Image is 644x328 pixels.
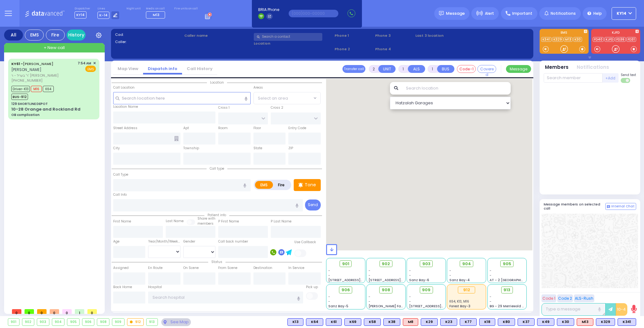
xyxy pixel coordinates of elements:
input: Search location [402,82,511,95]
span: Internal Chat [611,204,635,209]
label: Night unit [126,7,141,11]
label: Last 3 location [415,33,472,38]
span: - [449,268,451,273]
button: Code 2 [557,294,573,302]
span: [PHONE_NUMBER] [11,78,42,83]
label: Use Callback [294,240,316,245]
div: K30 [557,318,574,326]
a: FD36 [615,37,626,42]
label: First Name [113,219,131,224]
div: BLS [326,318,342,326]
span: 908 [382,287,390,293]
span: 0 [25,309,34,314]
div: Fire [46,30,65,41]
div: BLS [364,318,381,326]
a: FD31 [626,37,636,42]
div: 10-28 Orange and Rockland Rd [11,106,80,112]
div: BLS [618,318,636,326]
button: Code 1 [541,294,556,302]
span: M16 [31,86,42,92]
span: K64, K13, M16 [449,299,469,304]
a: FD40 [593,37,604,42]
div: K13 [287,318,303,326]
div: EMS [25,30,44,41]
a: K329 [552,37,563,42]
span: - [409,294,411,299]
button: Send [305,200,321,210]
label: Township [183,146,199,151]
span: K64, K13, M16 [447,275,478,283]
span: - [369,299,370,304]
input: (000)000-00000 [289,10,338,17]
a: Dispatch info [143,66,182,72]
div: K64 [306,318,323,326]
span: - [328,273,330,278]
div: K29 [421,318,438,326]
span: EMS [85,66,96,72]
span: - [328,268,330,273]
label: En Route [148,265,163,271]
label: Call Info [113,192,127,197]
span: K64 [43,86,54,92]
label: Assigned [113,265,129,271]
label: EMS [255,181,273,189]
span: BRIA Phone [258,7,279,13]
div: 913 [147,319,158,325]
div: K329 [596,318,615,326]
span: - [328,294,330,299]
label: Caller name [184,33,252,38]
div: 906 [82,319,94,325]
div: 902 [22,319,34,325]
span: - [369,268,370,273]
div: K49 [537,318,554,326]
span: [PERSON_NAME] [11,67,42,72]
span: - [409,268,411,273]
span: Sanz Bay-6 [409,278,429,282]
span: 1 [75,309,84,314]
div: See map [161,318,191,326]
span: KY14 [617,11,626,16]
label: Areas [253,85,263,90]
label: Cross 1 [218,105,230,110]
a: Call History [182,66,217,72]
div: 909 [112,319,124,325]
span: - [369,273,370,278]
span: 0 [50,309,59,314]
label: Age [113,239,119,244]
div: K77 [460,318,477,326]
div: BLS [557,318,574,326]
label: ZIP [288,146,293,151]
span: ר' בערל - ר' [PERSON_NAME] [11,73,75,78]
label: Back Home [113,285,132,290]
div: BLS [498,318,515,326]
span: Forest Bay-3 [449,304,470,309]
small: Share with [197,216,215,221]
input: Search hospital [148,292,303,303]
span: - [449,273,451,278]
span: - [328,299,330,304]
span: - [409,273,411,278]
button: Message [506,65,531,73]
a: KJFD [604,37,614,42]
span: Message [446,10,465,17]
label: Turn off text [621,77,631,84]
label: Location [254,41,333,46]
div: BLS [440,318,457,326]
label: State [253,146,262,151]
span: AT - 2 [GEOGRAPHIC_DATA] [490,278,536,282]
div: K37 [518,318,535,326]
a: Map View [113,66,143,72]
div: 908 [97,319,109,325]
div: Year/Month/Week/Day [148,239,180,244]
span: BG - 29 Merriewold S. [490,304,525,309]
label: Destination [253,265,272,271]
span: members [197,221,214,226]
span: 0 [62,309,72,314]
div: BLS [596,318,615,326]
div: K38 [383,318,400,326]
label: Last Name [166,219,184,224]
span: M13 [153,12,159,17]
div: BLS [479,318,495,326]
div: BLS [344,318,361,326]
span: 0 [12,309,21,314]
